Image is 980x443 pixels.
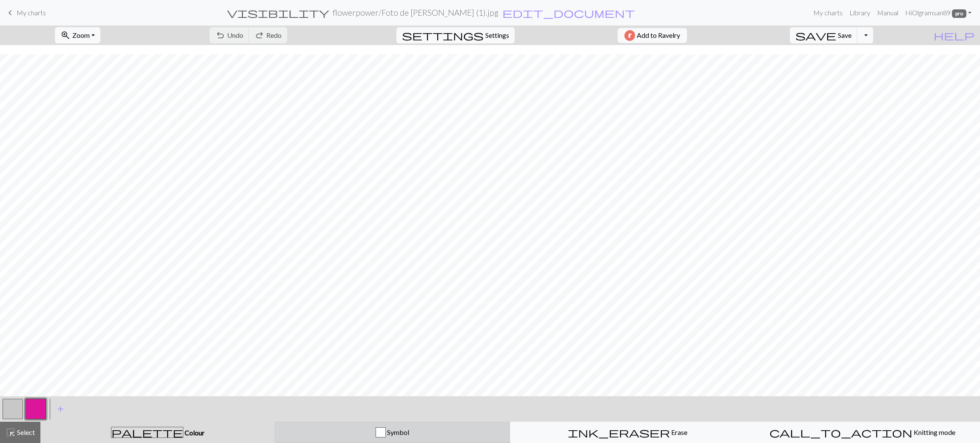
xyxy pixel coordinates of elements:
[16,428,35,436] span: Select
[333,8,499,17] h2: flowerpower / Foto de [PERSON_NAME] (1).jpg
[912,428,955,436] span: Knitting mode
[795,29,836,41] span: save
[55,27,100,43] button: Zoom
[275,422,510,443] button: Symbol
[485,30,509,40] span: Settings
[17,9,46,17] span: My charts
[5,6,46,20] a: My charts
[745,422,980,443] button: Knitting mode
[396,27,515,43] button: SettingsSettings
[769,426,912,438] span: call_to_action
[902,4,975,21] a: HiOlgramsan89 pro
[510,422,745,443] button: Erase
[5,7,15,19] span: keyboard_arrow_left
[111,426,183,438] span: palette
[60,29,71,41] span: zoom_in
[934,29,974,41] span: help
[952,9,966,18] span: pro
[402,29,484,41] span: settings
[568,426,670,438] span: ink_eraser
[670,428,687,436] span: Erase
[227,7,329,19] span: visibility
[874,4,902,21] a: Manual
[790,27,857,43] button: Save
[846,4,874,21] a: Library
[72,31,90,39] span: Zoom
[386,428,409,436] span: Symbol
[502,7,635,19] span: edit_document
[183,429,205,437] span: Colour
[55,403,66,415] span: add
[637,30,680,41] span: Add to Ravelry
[40,422,275,443] button: Colour
[618,28,687,43] button: Add to Ravelry
[624,30,635,41] img: Ravelry
[838,31,852,39] span: Save
[810,4,846,21] a: My charts
[6,426,16,438] span: highlight_alt
[402,30,484,40] i: Settings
